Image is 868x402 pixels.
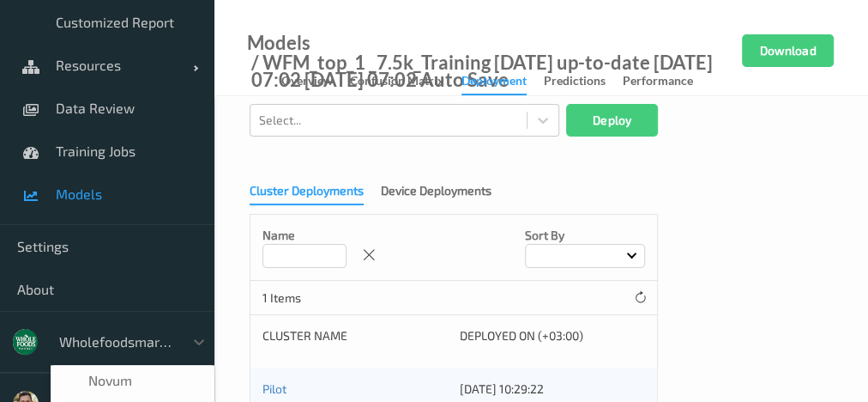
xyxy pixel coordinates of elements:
button: Download [742,34,834,67]
a: Predictions [544,70,623,94]
div: Device Deployments [381,182,491,204]
a: Cluster Deployments [250,183,381,198]
a: Performance [623,70,710,94]
div: Confusion matrix [350,72,444,94]
a: Confusion matrix [350,70,461,94]
button: Deploy [566,104,658,137]
a: Models [247,34,310,52]
div: / WFM_top_1 _7.5k_Training [DATE] up-to-date [DATE] 07:02 [DATE] 07:02 Auto Save [247,54,742,88]
a: Device Deployments [381,183,509,198]
p: Sort by [525,227,645,244]
div: Cluster Name [262,327,448,344]
a: Deployment [461,70,544,95]
div: Deployed on (+03:00) [460,327,645,344]
p: 1 Items [262,289,391,307]
div: Performance [623,72,693,94]
div: Deployment [461,72,527,95]
span: [DATE] 10:29:22 [460,381,544,396]
a: Pilot [262,381,286,396]
p: Name [262,227,347,244]
a: Overview [281,70,350,94]
div: Overview [281,72,333,94]
div: Cluster Deployments [250,182,364,205]
div: Predictions [544,72,606,94]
